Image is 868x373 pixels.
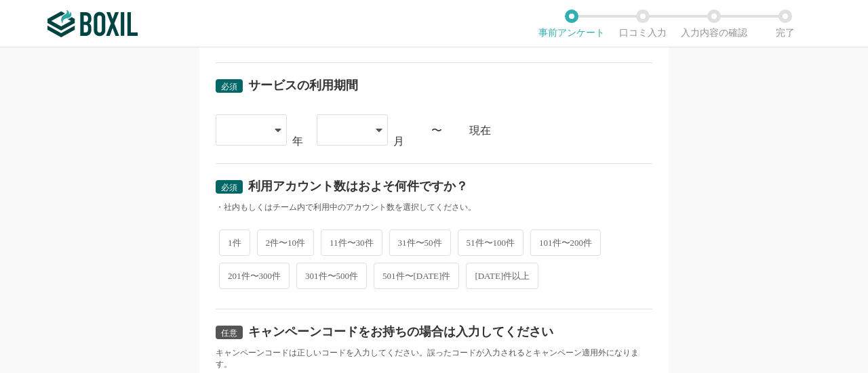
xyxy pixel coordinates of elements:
[216,202,652,213] div: ・社内もしくはチーム内で利用中のアカウント数を選択してください。
[458,229,524,256] span: 51件〜100件
[292,136,303,147] div: 年
[296,263,367,289] span: 301件〜500件
[248,180,468,192] div: 利用アカウント数はおよそ何件ですか？
[219,263,290,289] span: 201件〜300件
[257,229,315,256] span: 2件〜10件
[749,9,821,38] li: 完了
[248,79,358,91] div: サービスの利用期間
[221,183,237,192] span: 必須
[389,229,451,256] span: 31件〜50件
[219,229,250,256] span: 1件
[374,263,459,289] span: 501件〜[DATE]件
[248,326,553,338] div: キャンペーンコードをお持ちの場合は入力してください
[321,229,382,256] span: 11件〜30件
[466,263,538,289] span: [DATE]件以上
[607,9,678,38] li: 口コミ入力
[221,82,237,91] span: 必須
[678,9,749,38] li: 入力内容の確認
[393,136,404,147] div: 月
[221,328,237,338] span: 任意
[536,9,607,38] li: 事前アンケート
[469,125,652,136] div: 現在
[47,10,138,37] img: ボクシルSaaS_ロゴ
[431,125,442,136] div: 〜
[216,347,652,370] div: キャンペーンコードは正しいコードを入力してください。誤ったコードが入力されるとキャンペーン適用外になります。
[530,229,601,256] span: 101件〜200件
